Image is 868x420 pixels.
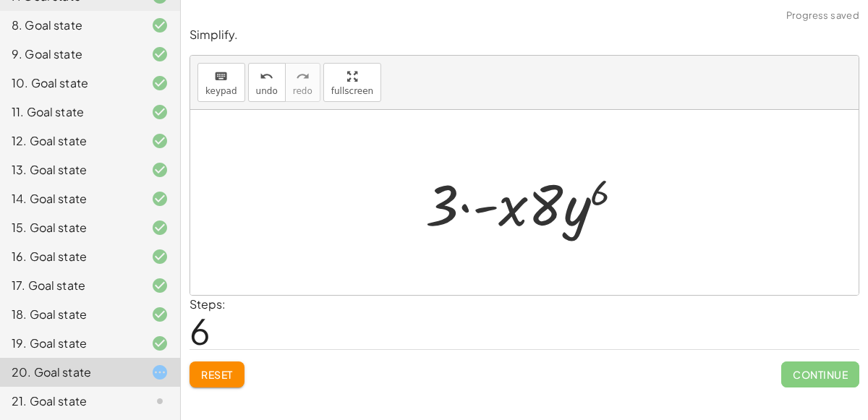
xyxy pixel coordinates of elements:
[151,161,169,179] i: Task finished and correct.
[12,190,128,207] div: 14. Goal state
[260,68,273,85] i: undo
[12,219,128,236] div: 15. Goal state
[12,248,128,265] div: 16. Goal state
[214,68,228,85] i: keyboard
[248,63,286,102] button: undoundo
[296,68,310,85] i: redo
[151,364,169,381] i: Task started.
[12,74,128,92] div: 10. Goal state
[293,86,312,96] span: redo
[12,364,128,381] div: 20. Goal state
[151,46,169,63] i: Task finished and correct.
[190,309,210,353] span: 6
[12,17,128,34] div: 8. Goal state
[323,63,381,102] button: fullscreen
[151,17,169,34] i: Task finished and correct.
[12,393,128,410] div: 21. Goal state
[151,306,169,323] i: Task finished and correct.
[151,190,169,207] i: Task finished and correct.
[151,393,169,410] i: Task not started.
[151,248,169,265] i: Task finished and correct.
[12,335,128,352] div: 19. Goal state
[205,86,237,96] span: keypad
[151,74,169,92] i: Task finished and correct.
[256,86,278,96] span: undo
[151,219,169,236] i: Task finished and correct.
[151,103,169,121] i: Task finished and correct.
[12,161,128,179] div: 13. Goal state
[285,63,320,102] button: redoredo
[151,335,169,352] i: Task finished and correct.
[151,132,169,150] i: Task finished and correct.
[190,361,244,387] button: Reset
[190,296,226,312] label: Steps:
[12,103,128,121] div: 11. Goal state
[12,46,128,63] div: 9. Goal state
[197,63,245,102] button: keyboardkeypad
[151,277,169,294] i: Task finished and correct.
[201,368,233,381] span: Reset
[331,86,373,96] span: fullscreen
[12,132,128,150] div: 12. Goal state
[190,27,859,43] p: Simplify.
[786,9,859,23] span: Progress saved
[12,277,128,294] div: 17. Goal state
[12,306,128,323] div: 18. Goal state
